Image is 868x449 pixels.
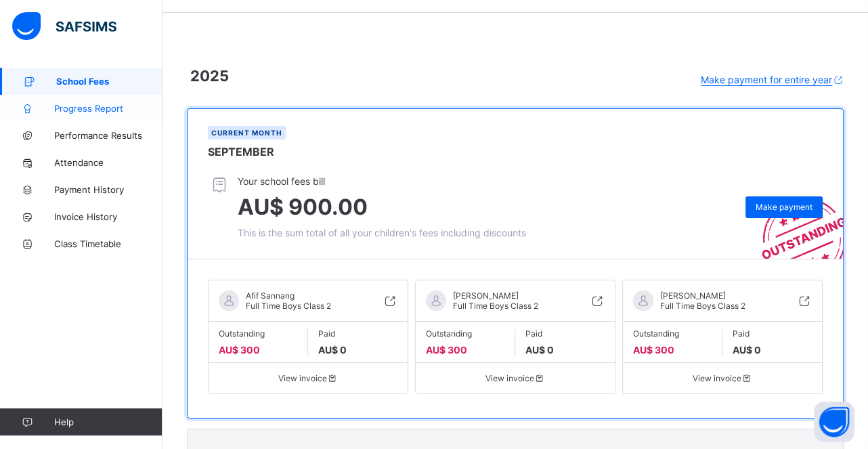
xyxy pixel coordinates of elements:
span: [PERSON_NAME] [660,291,745,301]
span: Payment History [54,184,162,195]
span: School Fees [56,76,162,87]
span: Current Month [211,129,282,137]
span: AU$ 300 [426,344,467,356]
span: Make payment [756,202,812,212]
span: Attendance [54,157,162,168]
span: AU$ 300 [219,344,260,356]
img: safsims [12,12,116,41]
span: Full Time Boys Class 2 [660,301,745,311]
span: AU$ 0 [318,344,347,356]
span: Help [54,416,162,427]
span: AU$ 900.00 [238,194,368,220]
span: Paid [733,328,812,339]
span: AU$ 300 [633,344,674,356]
span: Performance Results [54,130,162,141]
span: SEPTEMBER [208,145,274,158]
span: View invoice [219,373,397,383]
span: Class Timetable [54,238,162,249]
span: Paid [318,328,397,339]
span: AU$ 0 [525,344,554,356]
span: Invoice History [54,211,162,222]
span: Make payment for entire year [701,74,832,85]
span: Full Time Boys Class 2 [453,301,538,311]
span: Afif Sannang [246,291,331,301]
img: outstanding-stamp.3c148f88c3ebafa6da95868fa43343a1.svg [745,181,843,259]
span: [PERSON_NAME] [453,291,538,301]
span: This is the sum total of all your children's fees including discounts [238,227,526,238]
span: View invoice [426,373,605,383]
span: Paid [525,328,605,339]
span: View invoice [633,373,812,383]
span: Full Time Boys Class 2 [246,301,331,311]
button: Open asap [814,402,854,442]
span: AU$ 0 [733,344,761,356]
span: 2025 [190,67,229,85]
span: Outstanding [219,328,297,339]
span: Outstanding [426,328,504,339]
span: Progress Report [54,103,162,114]
span: Outstanding [633,328,712,339]
span: Your school fees bill [238,175,526,187]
